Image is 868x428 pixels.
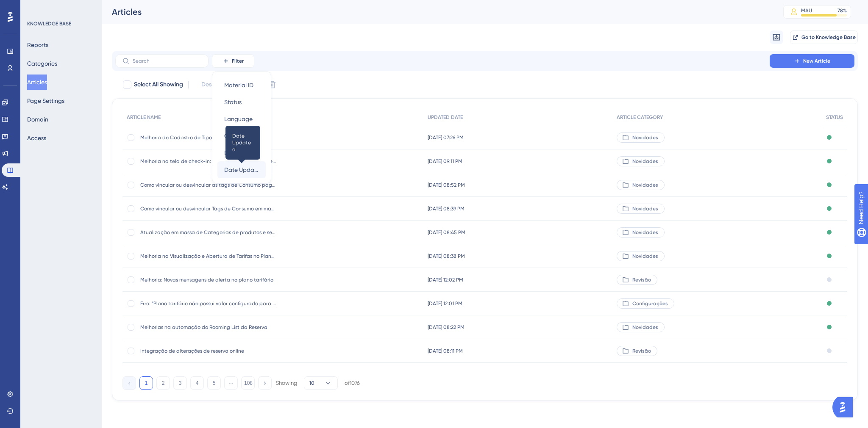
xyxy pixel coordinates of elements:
[632,348,651,354] span: Revisão
[224,114,253,124] span: Language
[217,161,266,178] button: Date UpdatedDate Updated
[632,205,658,212] span: Novidades
[140,205,276,212] span: Como vincular ou desvincular Tags de Consumo em massa
[217,144,266,161] button: Date Created
[428,114,463,121] span: UPDATED DATE
[632,229,658,236] span: Novidades
[27,20,71,27] div: KNOWLEDGE BASE
[790,30,858,44] button: Go to Knowledge Base
[173,376,187,390] button: 3
[770,54,854,68] button: New Article
[632,276,651,283] span: Revisão
[276,379,297,387] div: Showing
[632,253,658,260] span: Novidades
[428,276,463,283] span: [DATE] 12:02 PM
[27,75,47,90] button: Articles
[140,134,276,141] span: Melhoria do Cadastro de Tipo de Pagamento
[232,58,244,64] span: Filter
[632,182,658,188] span: Novidades
[803,58,830,64] span: New Article
[632,324,658,331] span: Novidades
[224,165,259,175] span: Date Updated
[217,127,266,144] button: Category
[27,56,57,71] button: Categories
[20,2,53,12] span: Need Help?
[217,110,266,127] button: Language
[133,58,201,64] input: Search
[428,324,465,331] span: [DATE] 08:22 PM
[428,182,465,188] span: [DATE] 08:52 PM
[801,7,812,14] div: MAU
[27,37,48,52] button: Reports
[140,182,276,188] span: Como vincular ou desvincular as tags de Consumo pago pela empresa em massa
[224,376,238,390] button: ⋯
[428,253,465,260] span: [DATE] 08:38 PM
[428,348,463,354] span: [DATE] 08:11 PM
[428,158,462,165] span: [DATE] 09:11 PM
[232,133,253,153] span: Date Updated
[617,114,663,121] span: ARTICLE CATEGORY
[190,376,204,390] button: 4
[140,276,276,283] span: Melhoria: Novas mensagens de alerta no plano tarifário
[217,77,266,94] button: Material ID
[832,395,858,420] iframe: UserGuiding AI Assistant Launcher
[27,130,46,146] button: Access
[207,376,221,390] button: 5
[140,158,276,165] span: Melhoria na tela de check-in: mais usabilidade em diferentes resoluções
[345,379,360,387] div: of 1076
[224,97,242,107] span: Status
[428,300,462,307] span: [DATE] 12:01 PM
[632,134,658,141] span: Novidades
[201,80,225,90] span: Deselect
[212,54,254,68] button: Filter
[156,376,170,390] button: 2
[194,77,233,92] button: Deselect
[837,7,847,14] div: 78 %
[134,80,183,90] span: Select All Showing
[241,376,255,390] button: 108
[826,114,843,121] span: STATUS
[428,134,464,141] span: [DATE] 07:26 PM
[224,148,259,158] span: Date Created
[428,229,465,236] span: [DATE] 08:45 PM
[632,300,668,307] span: Configurações
[224,80,253,90] span: Material ID
[224,131,250,141] span: Category
[217,94,266,110] button: Status
[112,6,762,18] div: Articles
[801,34,856,41] span: Go to Knowledge Base
[27,112,48,127] button: Domain
[140,253,276,260] span: Melhoria na Visualização e Abertura de Tarifas no Plano Tarifário
[140,324,276,331] span: Melhorias na automação do Rooming List da Reserva
[304,376,338,390] button: 10
[309,380,314,387] span: 10
[139,376,153,390] button: 1
[140,300,276,307] span: Erro: "Plano tarifário não possui valor configurado para o período solicitado", o que fazer?
[428,205,465,212] span: [DATE] 08:39 PM
[140,348,276,354] span: Integração de alterações de reserva online
[140,229,276,236] span: Atualização em massa de Categorias de produtos e serviços
[127,114,161,121] span: ARTICLE NAME
[632,158,658,165] span: Novidades
[27,93,64,108] button: Page Settings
